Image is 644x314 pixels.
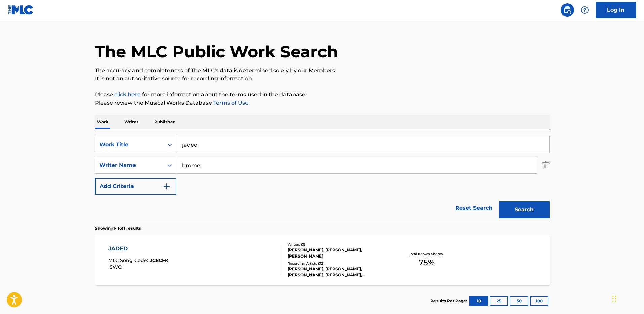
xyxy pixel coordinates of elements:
a: JADEDMLC Song Code:JC8CFKISWC:Writers (3)[PERSON_NAME], [PERSON_NAME], [PERSON_NAME]Recording Art... [95,235,550,285]
img: help [581,6,589,14]
span: ISWC : [108,264,124,270]
p: Showing 1 - 1 of 1 results [95,225,141,231]
button: 25 [490,296,508,306]
img: MLC Logo [8,5,34,15]
p: Results Per Page: [430,298,469,304]
button: 10 [469,296,488,306]
img: search [563,6,571,14]
form: Search Form [95,136,550,222]
iframe: Chat Widget [610,282,644,314]
button: Search [499,201,550,218]
a: Public Search [561,3,574,17]
h1: The MLC Public Work Search [95,42,338,62]
p: Work [95,115,110,129]
div: [PERSON_NAME], [PERSON_NAME], [PERSON_NAME] [288,247,389,259]
a: Log In [596,2,636,18]
p: Please for more information about the terms used in the database. [95,91,550,99]
img: 9d2ae6d4665cec9f34b9.svg [163,182,171,190]
p: It is not an authoritative source for recording information. [95,75,550,83]
span: JC8CFK [150,257,168,263]
p: Writer [122,115,140,129]
div: Recording Artists ( 32 ) [288,261,389,266]
a: click here [114,91,141,98]
a: Reset Search [452,201,496,215]
div: Writer Name [99,161,160,169]
img: Delete Criterion [542,157,550,174]
div: Drag [612,288,616,309]
button: 100 [530,296,548,306]
p: The accuracy and completeness of The MLC's data is determined solely by our Members. [95,67,550,75]
div: Work Title [99,141,160,149]
p: Publisher [152,115,177,129]
div: [PERSON_NAME], [PERSON_NAME], [PERSON_NAME], [PERSON_NAME], [PERSON_NAME], [PERSON_NAME] [288,266,389,278]
a: Terms of Use [212,100,249,106]
p: Total Known Shares: [409,251,445,257]
div: Help [578,3,592,17]
span: 75 % [419,257,435,269]
p: Please review the Musical Works Database [95,99,550,107]
div: JADED [108,245,168,253]
button: 50 [510,296,528,306]
span: MLC Song Code : [108,257,150,263]
button: Add Criteria [95,178,176,195]
div: Writers ( 3 ) [288,242,389,247]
